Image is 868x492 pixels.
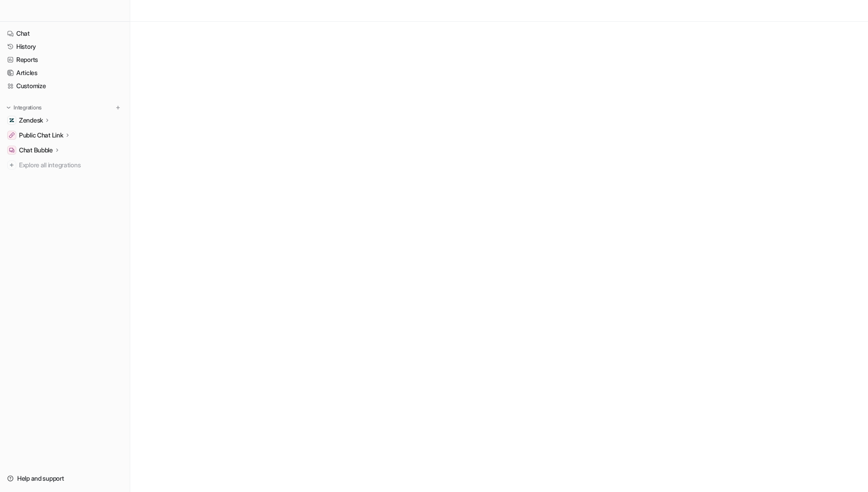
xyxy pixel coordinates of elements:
p: Public Chat Link [19,131,63,140]
a: Help and support [4,472,126,485]
img: menu_add.svg [115,104,121,111]
a: Reports [4,53,126,66]
img: Public Chat Link [9,132,14,138]
button: Integrations [4,103,44,112]
span: Explore all integrations [19,158,123,172]
img: Zendesk [9,118,14,123]
a: Explore all integrations [4,159,126,171]
img: expand menu [5,104,12,111]
p: Chat Bubble [19,146,53,155]
img: explore all integrations [7,161,16,170]
img: Chat Bubble [9,147,14,153]
a: Customize [4,80,126,92]
a: History [4,40,126,53]
a: Articles [4,66,126,79]
a: Chat [4,27,126,40]
p: Integrations [14,104,42,111]
p: Zendesk [19,116,43,125]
